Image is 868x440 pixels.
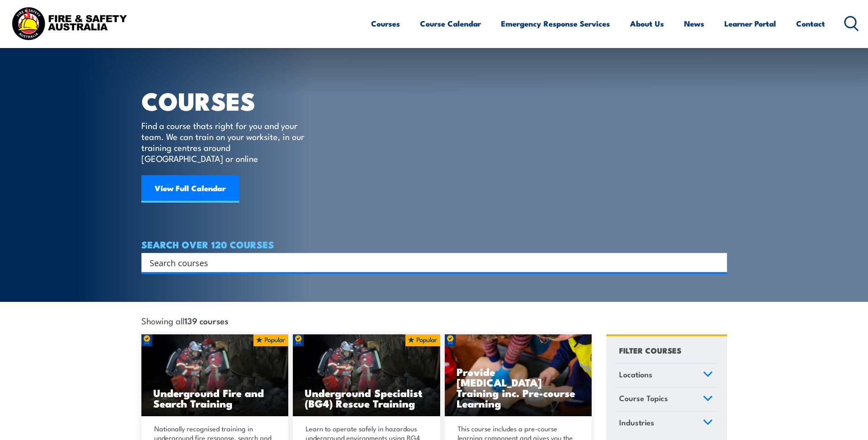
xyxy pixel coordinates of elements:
[420,11,481,36] a: Course Calendar
[153,387,277,408] h3: Underground Fire and Search Training
[615,412,717,435] a: Industries
[141,239,727,249] h4: SEARCH OVER 120 COURSES
[305,387,428,408] h3: Underground Specialist (BG4) Rescue Training
[457,366,580,408] h3: Provide [MEDICAL_DATA] Training inc. Pre-course Learning
[151,256,709,269] form: Search form
[141,90,318,111] h1: COURSES
[711,256,724,269] button: Search magnifier button
[150,256,707,269] input: Search input
[184,314,228,327] strong: 139 courses
[724,11,776,36] a: Learner Portal
[371,11,400,36] a: Courses
[796,11,825,36] a: Contact
[293,334,440,417] a: Underground Specialist (BG4) Rescue Training
[141,334,289,417] a: Underground Fire and Search Training
[630,11,664,36] a: About Us
[619,344,681,356] h4: FILTER COURSES
[141,334,289,417] img: Underground mine rescue
[619,392,668,404] span: Course Topics
[615,387,717,411] a: Course Topics
[445,334,592,417] a: Provide [MEDICAL_DATA] Training inc. Pre-course Learning
[293,334,440,417] img: Underground mine rescue
[684,11,704,36] a: News
[141,175,239,203] a: View Full Calendar
[501,11,610,36] a: Emergency Response Services
[445,334,592,417] img: Low Voltage Rescue and Provide CPR
[141,316,228,325] span: Showing all
[141,120,308,164] p: Find a course thats right for you and your team. We can train on your worksite, in our training c...
[619,416,654,429] span: Industries
[615,364,717,387] a: Locations
[619,368,652,381] span: Locations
